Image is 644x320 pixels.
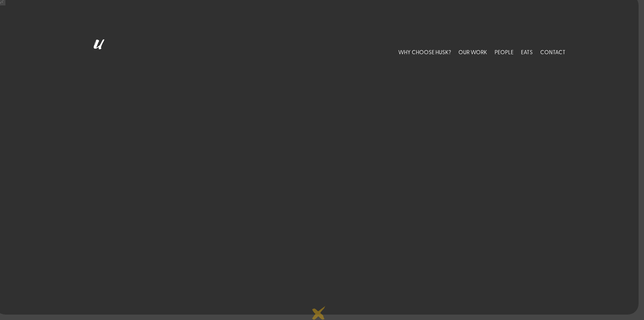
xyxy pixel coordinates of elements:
[398,37,451,67] a: WHY CHOOSE HUSK?
[495,37,514,67] a: PEOPLE
[540,37,566,67] a: CONTACT
[521,37,533,67] a: EATS
[79,37,116,67] img: Husk logo
[458,37,487,67] a: OUR WORK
